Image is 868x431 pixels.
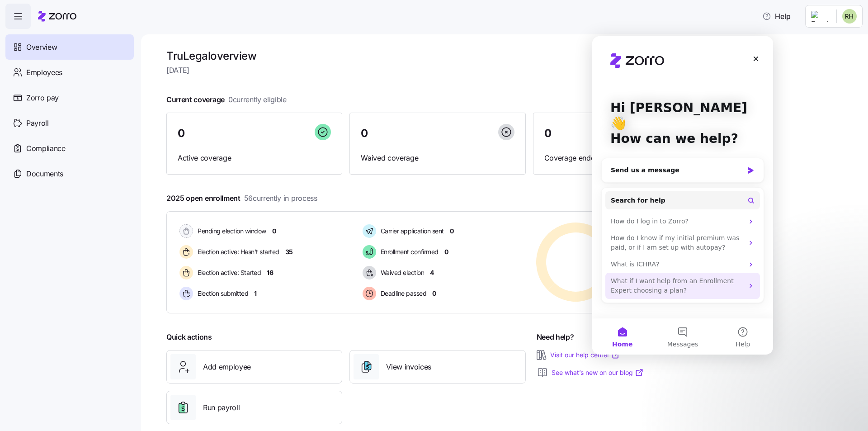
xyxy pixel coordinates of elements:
span: Pending election window [195,227,266,236]
span: 4 [430,268,434,277]
span: Documents [26,168,63,180]
span: Overview [26,42,57,53]
iframe: Intercom live chat [592,36,773,355]
span: Add employee [203,361,251,373]
span: 0 currently eligible [228,94,287,105]
span: View invoices [386,361,431,373]
span: Carrier application sent [378,227,444,236]
span: Payroll [26,118,49,129]
span: Waived election [378,268,425,277]
span: Coverage ended [544,152,698,164]
a: Employees [5,60,134,85]
span: Zorro pay [26,92,59,104]
span: Election submitted [195,289,248,298]
span: Quick actions [166,332,212,343]
span: Compliance [26,143,66,154]
span: Active coverage [178,152,331,164]
span: Current coverage [166,94,287,105]
a: Overview [5,34,134,60]
span: Waived coverage [361,152,514,164]
span: 0 [444,247,448,256]
span: [DATE] [166,65,709,76]
span: Run payroll [203,402,240,413]
button: Help [755,7,798,25]
span: Election active: Hasn't started [195,247,279,256]
a: Zorro pay [5,85,134,110]
img: Employer logo [811,11,829,22]
a: Documents [5,161,134,186]
a: See what’s new on our blog [552,368,644,377]
span: 0 [432,289,436,298]
img: 9866fcb425cea38f43e255766a713f7f [842,9,857,24]
a: Visit our help center [550,350,620,360]
span: 16 [267,268,273,277]
span: Need help? [537,332,574,343]
span: 0 [178,128,185,139]
h1: TruLegal overview [166,49,709,63]
span: 0 [361,128,368,139]
span: Enrollment confirmed [378,247,439,256]
a: Compliance [5,136,134,161]
span: Deadline passed [378,289,427,298]
span: 0 [544,128,552,139]
span: 0 [450,227,454,236]
span: 2025 open enrollment [166,193,317,204]
a: Payroll [5,110,134,136]
span: Employees [26,67,62,78]
span: Help [762,11,791,22]
span: Election active: Started [195,268,261,277]
span: 0 [272,227,276,236]
span: 1 [254,289,257,298]
span: 56 currently in process [244,193,317,204]
span: 35 [285,247,293,256]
